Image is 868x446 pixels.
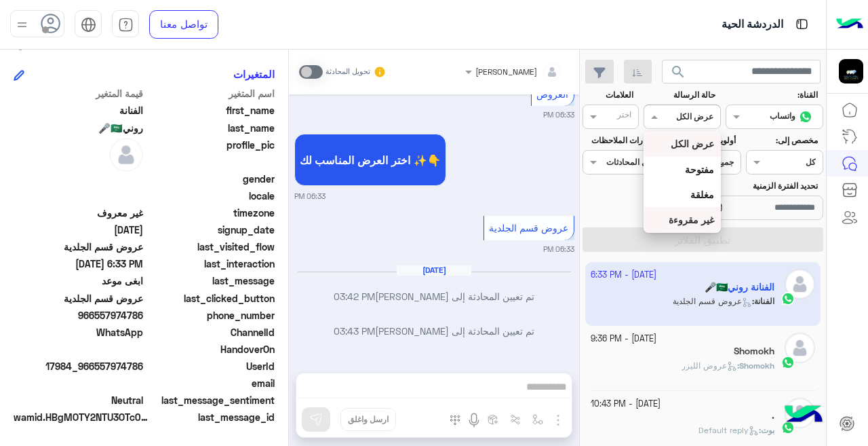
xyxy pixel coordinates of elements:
[146,223,275,237] span: signup_date
[737,360,774,371] b: :
[300,153,441,166] span: اختر العرض المناسب لك ✨👇
[666,180,818,192] label: تحديد الفترة الزمنية
[146,189,275,203] span: locale
[146,257,275,271] span: last_interaction
[14,103,143,117] span: الفنانة
[690,189,714,200] b: مغلقة
[146,359,275,373] span: UserId
[146,86,275,100] span: اسم المتغير
[781,356,795,369] img: WhatsApp
[584,89,633,101] label: العلامات
[14,359,143,373] span: 17984_966557974786
[14,86,143,100] span: قيمة المتغير
[839,59,863,83] img: 177882628735456
[670,64,686,80] span: search
[475,67,537,77] span: [PERSON_NAME]
[669,214,714,225] b: غير مقروءة
[397,265,471,275] h6: [DATE]
[591,398,660,411] small: [DATE] - 10:43 PM
[334,325,375,337] span: 03:43 PM
[118,17,134,33] img: tab
[294,289,574,303] p: تم تعيين المحادثة إلى [PERSON_NAME]
[146,342,275,356] span: HandoverOn
[146,325,275,339] span: ChannelId
[644,131,720,233] ng-dropdown-panel: Options list
[340,408,396,431] button: ارسل واغلق
[728,89,818,101] label: القناة:
[785,333,815,363] img: defaultAdmin.png
[325,67,370,77] small: تحويل المحادثة
[761,425,774,435] span: بوت
[146,240,275,254] span: last_visited_flow
[685,164,714,175] b: مفتوحة
[682,360,737,371] span: عروض الليزر
[671,138,714,149] b: عرض الكل
[748,134,818,147] label: مخصص إلى:
[294,324,574,338] p: تم تعيين المحادثة إلى [PERSON_NAME]
[112,10,139,39] a: tab
[14,16,31,33] img: profile
[739,360,774,371] span: Shomokh
[646,89,715,101] label: حالة الرسالة
[146,138,275,169] span: profile_pic
[489,222,568,234] span: عروض قسم الجلدية
[662,60,695,89] button: search
[146,393,275,407] span: last_message_sentiment
[146,308,275,322] span: phone_number
[793,16,810,33] img: tab
[759,425,774,435] b: :
[734,346,774,357] h5: Shomokh
[14,291,143,305] span: عروض قسم الجلدية
[233,68,275,80] h6: المتغيرات
[591,333,656,346] small: [DATE] - 9:36 PM
[146,172,275,186] span: gender
[836,10,863,39] img: Logo
[146,274,275,288] span: last_message
[583,227,823,252] button: تطبيق الفلاتر
[146,376,275,390] span: email
[14,257,143,271] span: 2025-09-18T15:33:25.565Z
[781,421,795,434] img: WhatsApp
[334,291,375,302] span: 03:42 PM
[14,240,143,254] span: عروض قسم الجلدية
[14,308,143,322] span: 966557974786
[152,410,275,424] span: last_message_id
[14,376,143,390] span: null
[14,189,143,203] span: null
[14,206,143,220] span: غير معروف
[81,17,96,33] img: tab
[294,191,325,202] small: 06:33 PM
[584,134,654,147] label: إشارات الملاحظات
[109,138,143,172] img: defaultAdmin.png
[14,223,143,237] span: 2025-09-18T15:31:06.861Z
[14,172,143,186] span: null
[149,10,218,39] a: تواصل معنا
[146,206,275,220] span: timezone
[617,109,633,124] div: اختر
[780,392,827,439] img: hulul-logo.png
[536,88,568,100] span: العروض
[14,342,143,356] span: null
[698,425,759,435] span: Default reply
[722,16,783,34] p: الدردشة الحية
[14,410,149,424] span: wamid.HBgMOTY2NTU3OTc0Nzg2FQIAEhgUM0E4OUMxNjEyRjNCNzE1MDU2NUMA
[146,291,275,305] span: last_clicked_button
[146,103,275,117] span: first_name
[14,121,143,135] span: روني🇸🇦🎤
[14,274,143,288] span: ابغى موعد
[772,410,774,422] h5: .
[543,244,574,255] small: 06:33 PM
[146,121,275,135] span: last_name
[14,325,143,339] span: 2
[14,393,143,407] span: 0
[543,109,574,120] small: 06:33 PM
